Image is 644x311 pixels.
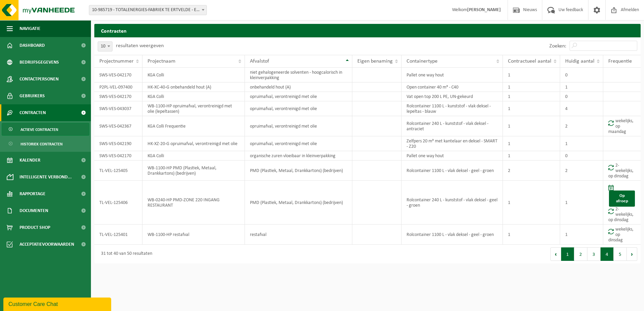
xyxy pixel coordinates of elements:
[250,59,269,64] span: Afvalstof
[20,169,72,185] span: Intelligente verbond...
[601,247,614,261] button: 4
[94,92,142,101] td: SWS-VES-042170
[603,116,641,136] td: wekelijks, op maandag
[20,88,45,104] span: Gebruikers
[142,82,245,92] td: HK-XC-40-G onbehandeld hout (A)
[20,54,59,71] span: Bedrijfsgegevens
[627,247,637,261] button: Next
[608,59,632,64] span: Frequentie
[503,101,560,116] td: 1
[94,224,142,245] td: TL-VEL-125401
[401,181,503,224] td: Rolcontainer 240 L - kunststof - vlak deksel - geel - groen
[2,137,89,150] a: Historiek contracten
[142,151,245,161] td: KGA Colli
[94,136,142,151] td: SWS-VES-042190
[142,161,245,181] td: WB-1100-HP PMD (Plastiek, Metaal, Drankkartons) (bedrijven)
[94,101,142,116] td: SWS-VES-043037
[609,191,635,207] a: Op afroep
[94,151,142,161] td: SWS-VES-042170
[565,59,594,64] span: Huidig aantal
[142,68,245,82] td: KGA Colli
[587,247,601,261] button: 3
[560,151,603,161] td: 0
[401,101,503,116] td: Rolcontainer 1100 L - kunststof - vlak deksel - lepeltas - blauw
[245,116,352,136] td: opruimafval, verontreinigd met olie
[401,116,503,136] td: Rolcontainer 240 L - kunststof - vlak deksel - antraciet
[508,59,551,64] span: Contractueel aantal
[503,224,560,245] td: 1
[401,151,503,161] td: Pallet one way hout
[401,136,503,151] td: Zelfpers 20 m³ met kantelaar en deksel - SMART - Z20
[142,181,245,224] td: WB-0240-HP PMD-ZONE 220 INGANG RESTAURANT
[603,181,641,224] td: 2-wekelijks, op dinsdag
[614,247,627,261] button: 5
[94,116,142,136] td: SWS-VES-042367
[401,82,503,92] td: Open container 40 m³ - C40
[503,151,560,161] td: 1
[560,224,603,245] td: 1
[89,5,206,15] span: 10-985719 - TOTALENERGIES-FABRIEK TE ERTVELDE - ERTVELDE
[574,247,587,261] button: 2
[560,116,603,136] td: 2
[503,161,560,181] td: 2
[503,92,560,101] td: 1
[550,247,561,261] button: Previous
[142,92,245,101] td: KGA Colli
[20,71,59,88] span: Contactpersonen
[407,59,438,64] span: Containertype
[94,24,641,37] h2: Contracten
[20,219,50,236] span: Product Shop
[603,224,641,245] td: wekelijks, op dinsdag
[94,82,142,92] td: P2PL-VEL-097400
[467,7,501,12] strong: [PERSON_NAME]
[245,92,352,101] td: opruimafval, verontreinigd met olie
[98,248,152,260] div: 31 tot 40 van 50 resultaten
[401,224,503,245] td: Rolcontainer 1100 L - vlak deksel - geel - groen
[401,161,503,181] td: Rolcontainer 1100 L - vlak deksel - geel - groen
[20,202,48,219] span: Documenten
[503,116,560,136] td: 1
[94,68,142,82] td: SWS-VES-042170
[98,42,112,51] span: 10
[20,20,40,37] span: Navigatie
[560,68,603,82] td: 0
[148,59,175,64] span: Projectnaam
[20,37,45,54] span: Dashboard
[357,59,393,64] span: Eigen benaming
[245,224,352,245] td: restafval
[245,82,352,92] td: onbehandeld hout (A)
[560,101,603,116] td: 4
[560,181,603,224] td: 1
[401,92,503,101] td: Vat open top 200 L PE, UN-gekeurd
[116,43,164,48] label: resultaten weergeven
[561,247,574,261] button: 1
[560,82,603,92] td: 1
[503,82,560,92] td: 1
[603,161,641,181] td: 2-wekelijks, op dinsdag
[560,92,603,101] td: 0
[94,181,142,224] td: TL-VEL-125406
[142,101,245,116] td: WB-1100-HP opruimafval, verontreinigd met olie (lepeltassen)
[245,101,352,116] td: opruimafval, verontreinigd met olie
[245,68,352,82] td: niet gehalogeneerde solventen - hoogcalorisch in kleinverpakking
[549,43,566,49] label: Zoeken:
[503,136,560,151] td: 1
[401,68,503,82] td: Pallet one way hout
[560,136,603,151] td: 1
[142,136,245,151] td: HK-XZ-20-G opruimafval, verontreinigd met olie
[560,161,603,181] td: 2
[21,138,63,150] span: Historiek contracten
[20,152,40,169] span: Kalender
[3,296,112,311] iframe: chat widget
[89,5,207,15] span: 10-985719 - TOTALENERGIES-FABRIEK TE ERTVELDE - ERTVELDE
[94,161,142,181] td: TL-VEL-125405
[245,181,352,224] td: PMD (Plastiek, Metaal, Drankkartons) (bedrijven)
[245,161,352,181] td: PMD (Plastiek, Metaal, Drankkartons) (bedrijven)
[245,136,352,151] td: opruimafval, verontreinigd met olie
[20,185,45,202] span: Rapportage
[20,104,46,121] span: Contracten
[20,236,74,253] span: Acceptatievoorwaarden
[142,116,245,136] td: KGA Colli Frequentie
[99,59,134,64] span: Projectnummer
